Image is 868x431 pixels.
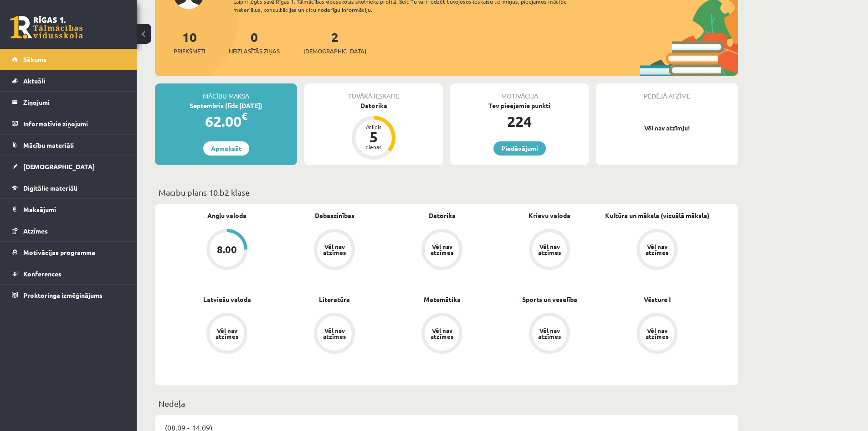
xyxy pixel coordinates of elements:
[12,49,125,70] a: Sākums
[10,16,83,39] a: Rīgas 1. Tālmācības vidusskola
[493,141,546,156] a: Piedāvājumi
[217,244,237,254] div: 8.00
[23,270,62,278] span: Konferences
[241,109,247,123] span: €
[596,83,738,101] div: Pēdējā atzīme
[12,263,125,284] a: Konferences
[644,327,670,339] div: Vēl nav atzīmes
[12,242,125,263] a: Motivācijas programma
[429,244,455,255] div: Vēl nav atzīmes
[23,141,74,149] span: Mācību materiāli
[537,327,562,339] div: Vēl nav atzīmes
[23,77,45,85] span: Aktuāli
[159,186,734,198] p: Mācību plāns 10.b2 klase
[12,135,125,156] a: Mācību materiāli
[360,124,387,130] div: Atlicis
[303,47,366,56] span: [DEMOGRAPHIC_DATA]
[203,295,251,304] a: Latviešu valoda
[12,285,125,306] a: Proktoringa izmēģinājums
[522,295,577,304] a: Sports un veselība
[12,220,125,241] a: Atzīmes
[644,295,671,304] a: Vēsture I
[173,229,281,272] a: 8.00
[605,211,709,220] a: Kultūra un māksla (vizuālā māksla)
[388,313,496,356] a: Vēl nav atzīmes
[23,248,95,256] span: Motivācijas programma
[281,313,388,356] a: Vēl nav atzīmes
[450,83,589,101] div: Motivācija
[429,327,455,339] div: Vēl nav atzīmes
[23,199,125,220] legend: Maksājumi
[496,229,603,272] a: Vēl nav atzīmes
[304,83,443,101] div: Tuvākā ieskaite
[315,211,354,220] a: Dabaszinības
[304,101,443,161] a: Datorika Atlicis 5 dienas
[214,327,240,339] div: Vēl nav atzīmes
[388,229,496,272] a: Vēl nav atzīmes
[450,101,589,110] div: Tev pieejamie punkti
[322,327,347,339] div: Vēl nav atzīmes
[537,244,562,255] div: Vēl nav atzīmes
[174,47,205,56] span: Priekšmeti
[23,162,95,171] span: [DEMOGRAPHIC_DATA]
[23,55,46,63] span: Sākums
[23,291,103,299] span: Proktoringa izmēģinājums
[303,29,366,56] a: 2[DEMOGRAPHIC_DATA]
[529,211,570,220] a: Krievu valoda
[603,229,711,272] a: Vēl nav atzīmes
[424,295,461,304] a: Matemātika
[12,177,125,198] a: Digitālie materiāli
[304,101,443,110] div: Datorika
[203,141,249,156] a: Apmaksāt
[155,101,297,110] div: Septembris (līdz [DATE])
[173,313,281,356] a: Vēl nav atzīmes
[229,29,280,56] a: 0Neizlasītās ziņas
[360,144,387,150] div: dienas
[281,229,388,272] a: Vēl nav atzīmes
[603,313,711,356] a: Vēl nav atzīmes
[496,313,603,356] a: Vēl nav atzīmes
[12,70,125,91] a: Aktuāli
[12,199,125,220] a: Maksājumi
[23,113,125,134] legend: Informatīvie ziņojumi
[322,244,347,255] div: Vēl nav atzīmes
[23,227,48,235] span: Atzīmes
[360,130,387,144] div: 5
[12,156,125,177] a: [DEMOGRAPHIC_DATA]
[229,47,280,56] span: Neizlasītās ziņas
[23,184,77,192] span: Digitālie materiāli
[155,110,297,132] div: 62.00
[644,244,670,255] div: Vēl nav atzīmes
[601,124,734,133] p: Vēl nav atzīmju!
[155,83,297,101] div: Mācību maksa
[429,211,456,220] a: Datorika
[159,397,734,410] p: Nedēļa
[12,92,125,113] a: Ziņojumi
[12,113,125,134] a: Informatīvie ziņojumi
[207,211,247,220] a: Angļu valoda
[23,92,125,113] legend: Ziņojumi
[319,295,350,304] a: Literatūra
[450,110,589,132] div: 224
[174,29,205,56] a: 10Priekšmeti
